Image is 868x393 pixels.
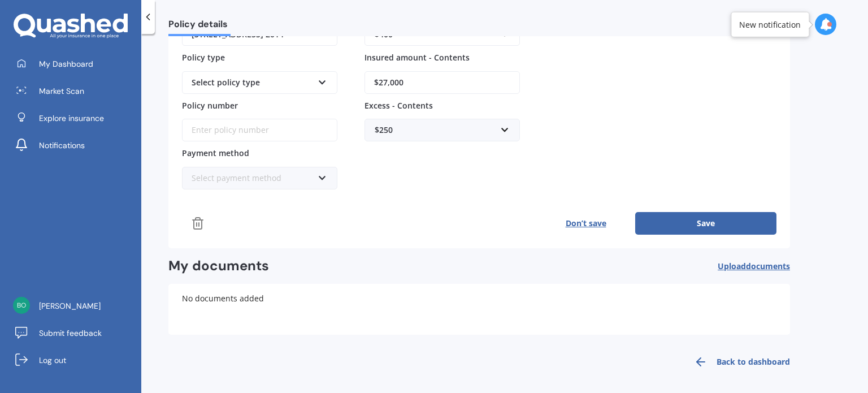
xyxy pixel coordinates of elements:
[8,80,141,102] a: Market Scan
[8,53,141,75] a: My Dashboard
[364,52,470,63] span: Insured amount - Contents
[8,107,141,129] a: Explore insurance
[39,58,93,70] span: My Dashboard
[718,257,790,275] button: Uploaddocuments
[8,295,141,317] a: [PERSON_NAME]
[39,300,101,312] span: [PERSON_NAME]
[168,284,790,335] div: No documents added
[739,19,801,30] div: New notification
[8,134,141,157] a: Notifications
[8,322,141,344] a: Submit feedback
[718,262,790,271] span: Upload
[168,257,269,275] h2: My documents
[39,355,66,366] span: Log out
[746,261,790,271] span: documents
[8,349,141,372] a: Log out
[182,52,225,63] span: Policy type
[635,212,776,235] button: Save
[182,119,337,141] input: Enter policy number
[536,212,635,235] button: Don’t save
[192,172,313,184] div: Select payment method
[39,140,85,151] span: Notifications
[39,113,104,124] span: Explore insurance
[375,124,496,136] div: $250
[13,297,30,314] img: 5a81d84d64c0bba8ce351923285aedf9
[182,100,238,110] span: Policy number
[168,19,231,34] span: Policy details
[39,85,84,97] span: Market Scan
[182,148,249,158] span: Payment method
[192,76,313,89] div: Select policy type
[39,327,102,339] span: Submit feedback
[687,348,790,375] a: Back to dashboard
[364,100,433,110] span: Excess - Contents
[364,71,520,94] input: Enter amount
